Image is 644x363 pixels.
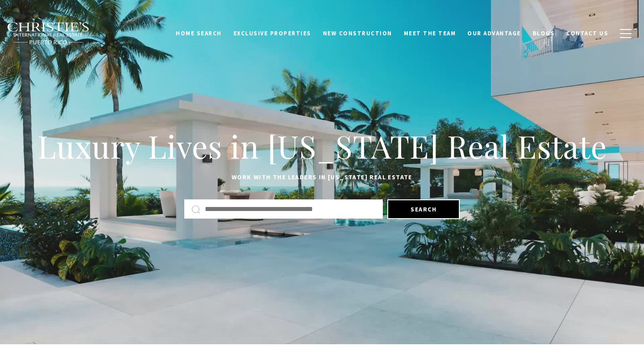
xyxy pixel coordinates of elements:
[566,29,608,37] span: Contact Us
[467,29,521,37] span: Our Advantage
[323,29,392,37] span: New Construction
[7,22,90,45] img: Christie's International Real Estate black text logo
[387,199,460,219] button: Search
[533,29,555,37] span: Blogs
[228,25,317,42] a: Exclusive Properties
[527,25,561,42] a: Blogs
[31,127,613,166] h1: Luxury Lives in [US_STATE] Real Estate
[170,25,228,42] a: Home Search
[233,29,311,37] span: Exclusive Properties
[398,25,462,42] a: Meet the Team
[317,25,398,42] a: New Construction
[31,172,613,183] p: Work with the leaders in [US_STATE] Real Estate
[462,25,527,42] a: Our Advantage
